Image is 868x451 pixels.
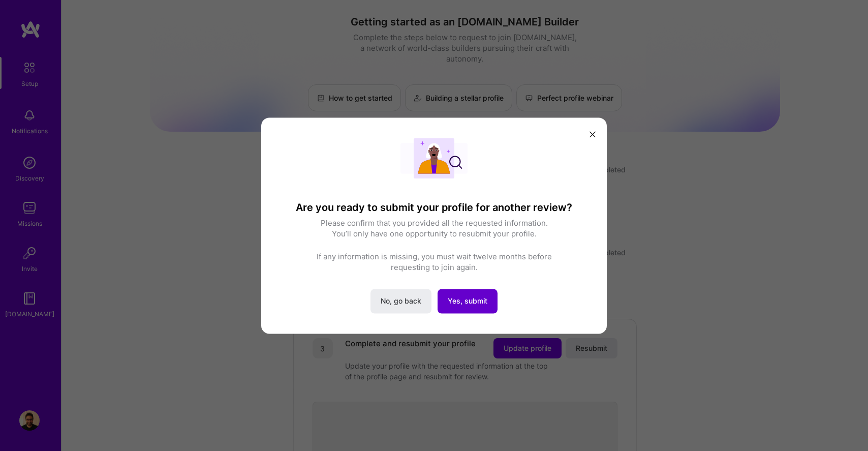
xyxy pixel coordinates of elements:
[261,117,607,334] div: modal
[381,296,421,306] span: No, go back
[282,218,586,239] p: Please confirm that you provided all the requested information. You’ll only have one opportunity ...
[282,251,586,273] p: If any information is missing, you must wait twelve months before requesting to join again.
[448,296,487,306] span: Yes, submit
[400,138,468,178] img: User
[438,289,498,313] button: Yes, submit
[370,289,431,313] button: No, go back
[282,201,586,214] h3: Are you ready to submit your profile for another review?
[590,132,596,138] i: icon Close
